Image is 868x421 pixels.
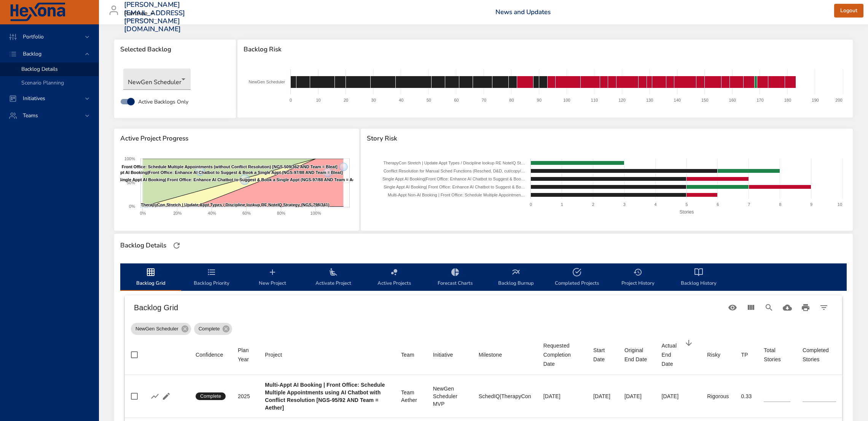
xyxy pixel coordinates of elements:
[127,180,135,185] text: 50%
[124,156,135,161] text: 100%
[194,323,233,335] div: Complete
[120,135,353,142] span: Active Project Progress
[290,98,292,102] text: 0
[131,325,183,333] span: NewGen Scheduler
[741,392,752,400] div: 0.33
[367,135,847,142] span: Story Risk
[840,6,857,16] span: Logout
[661,392,695,400] div: [DATE]
[238,392,253,400] div: 2025
[242,211,251,215] text: 60%
[490,268,542,288] span: Backlog Burnup
[591,98,598,102] text: 110
[701,98,708,102] text: 150
[742,298,760,317] button: View Columns
[815,298,833,317] button: Filter Table
[17,95,51,102] span: Initiatives
[479,392,531,400] div: SchedIQ|TherapyCon
[21,79,64,86] span: Scenario Planning
[646,98,653,102] text: 130
[401,389,421,404] div: Team Aether
[384,185,525,189] text: Single Appt AI Booking| Front Office: Enhance AI Chatbot to Suggest & Bo…
[123,69,191,90] div: NewGen Scheduler
[125,295,842,320] div: Table Toolbar
[661,341,683,368] div: Actual End Date
[479,350,502,359] div: Milestone
[764,346,790,364] div: Total Stories
[563,98,570,102] text: 100
[796,298,815,317] button: Print
[277,211,285,215] text: 80%
[592,202,594,207] text: 2
[384,169,525,173] text: Conflict Resolution for Manual Sched Functions (Resched, D&D, cut/copy/…
[741,350,752,359] span: TP
[551,268,603,288] span: Completed Projects
[388,193,525,197] text: Multi-Appt Non-AI Booking | Front Office: Schedule Multiple Appointmen…
[433,350,453,359] div: Initiative
[509,98,514,102] text: 80
[265,350,389,359] span: Project
[495,8,551,16] a: News and Updates
[120,46,230,53] span: Selected Backlog
[748,202,750,207] text: 7
[249,80,285,84] text: NewGen Scheduler
[382,177,525,181] text: Single Appt AI Booking|Front Office: Enhance AI Chatbot to Suggest & Boo…
[129,204,135,209] text: 0%
[316,98,321,102] text: 10
[707,350,729,359] span: Risky
[543,392,581,400] div: [DATE]
[401,350,414,359] div: Team
[433,350,467,359] span: Initiative
[124,1,185,33] h3: [PERSON_NAME][EMAIL_ADDRESS][PERSON_NAME][DOMAIN_NAME]
[723,298,742,317] button: Standard Views
[427,98,431,102] text: 50
[778,298,796,317] button: Download CSV
[707,350,720,359] div: Risky
[17,112,44,119] span: Teams
[803,346,836,364] div: Completed Stories
[707,392,729,400] div: Rigorous
[368,268,420,288] span: Active Projects
[149,391,161,402] button: Show Burnup
[384,161,526,165] text: TherapyCon Stretch | Update Appt Types / Discipline lookup RE NoteIQ St…
[760,298,778,317] button: Search
[624,392,649,400] div: [DATE]
[265,350,282,359] div: Project
[118,239,169,252] div: Backlog Details
[729,98,736,102] text: 160
[21,65,58,73] span: Backlog Details
[655,202,657,207] text: 4
[194,325,225,333] span: Complete
[686,202,688,207] text: 5
[779,202,781,207] text: 8
[244,46,847,53] span: Backlog Risk
[208,211,216,215] text: 40%
[171,240,182,251] button: Refresh Page
[757,98,763,102] text: 170
[141,203,330,207] text: TherapyCon Stretch | Update Appt Types / Discipline lookup RE NoteIQ Strategy (NGS-798/341)
[674,98,681,102] text: 140
[619,98,626,102] text: 120
[838,202,842,207] text: 10
[429,268,481,288] span: Forecast Charts
[140,211,146,215] text: 0%
[173,211,182,215] text: 20%
[741,350,748,359] div: TP
[371,98,376,102] text: 30
[401,350,421,359] span: Team
[593,392,612,400] div: [DATE]
[479,350,531,359] span: Milestone
[530,202,532,207] text: 0
[543,341,581,368] div: Requested Completion Date
[311,211,321,215] text: 100%
[344,98,348,102] text: 20
[812,98,819,102] text: 190
[186,268,237,288] span: Backlog Priority
[482,98,486,102] text: 70
[125,268,177,288] span: Backlog Grid
[624,346,649,364] div: Original End Date
[9,3,66,22] img: Hexona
